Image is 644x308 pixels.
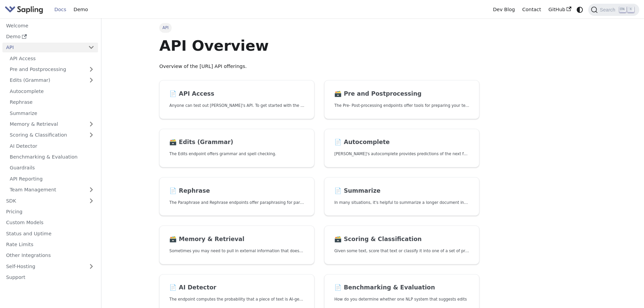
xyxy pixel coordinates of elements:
p: How do you determine whether one NLP system that suggests edits [334,296,469,303]
a: Demo [2,32,98,42]
h2: Edits (Grammar) [169,139,304,146]
h2: Scoring & Classification [334,236,469,243]
a: API Access [6,53,98,63]
h2: Autocomplete [334,139,469,146]
span: API [159,23,172,32]
p: The Edits endpoint offers grammar and spell checking. [169,151,304,157]
p: The Pre- Post-processing endpoints offer tools for preparing your text data for ingestation as we... [334,102,469,109]
p: Anyone can test out Sapling's API. To get started with the API, simply: [169,102,304,109]
a: Rate Limits [2,240,98,250]
a: API Reporting [6,174,98,184]
nav: Breadcrumbs [159,23,479,32]
a: Support [2,273,98,282]
a: Rephrase [6,97,98,107]
a: 🗃️ Scoring & ClassificationGiven some text, score that text or classify it into one of a set of p... [324,226,479,264]
a: Dev Blog [489,4,518,15]
a: Other Integrations [2,251,98,260]
a: Scoring & Classification [6,130,98,140]
a: 🗃️ Memory & RetrievalSometimes you may need to pull in external information that doesn't fit in t... [159,226,314,264]
a: 📄️ API AccessAnyone can test out [PERSON_NAME]'s API. To get started with the API, simply: [159,80,314,119]
a: Demo [70,4,92,15]
a: Edits (Grammar) [6,75,98,85]
p: In many situations, it's helpful to summarize a longer document into a shorter, more easily diges... [334,199,469,206]
h2: Rephrase [169,187,304,195]
a: AI Detector [6,141,98,151]
a: Benchmarking & Evaluation [6,152,98,162]
a: SDK [2,196,85,206]
a: Sapling.ai [5,5,46,15]
a: Welcome [2,21,98,30]
a: Docs [51,4,70,15]
a: Autocomplete [6,86,98,96]
a: Team Management [6,185,98,195]
button: Expand sidebar category 'SDK' [85,196,98,206]
kbd: K [627,6,634,13]
button: Switch between dark and light mode (currently system mode) [575,5,585,15]
h2: AI Detector [169,284,304,291]
button: Collapse sidebar category 'API' [85,43,98,52]
h2: API Access [169,90,304,98]
a: 🗃️ Pre and PostprocessingThe Pre- Post-processing endpoints offer tools for preparing your text d... [324,80,479,119]
h2: Pre and Postprocessing [334,90,469,98]
a: Guardrails [6,163,98,173]
h2: Summarize [334,187,469,195]
a: Pre and Postprocessing [6,65,98,74]
h2: Benchmarking & Evaluation [334,284,469,291]
a: 📄️ Autocomplete[PERSON_NAME]'s autocomplete provides predictions of the next few characters or words [324,129,479,168]
span: Search [598,7,619,13]
a: GitHub [545,4,575,15]
h1: API Overview [159,37,479,55]
a: 📄️ RephraseThe Paraphrase and Rephrase endpoints offer paraphrasing for particular styles. [159,177,314,216]
a: Memory & Retrieval [6,119,98,129]
a: 📄️ SummarizeIn many situations, it's helpful to summarize a longer document into a shorter, more ... [324,177,479,216]
a: Summarize [6,108,98,118]
a: 🗃️ Edits (Grammar)The Edits endpoint offers grammar and spell checking. [159,129,314,168]
a: API [2,43,85,52]
p: The endpoint computes the probability that a piece of text is AI-generated, [169,296,304,303]
p: The Paraphrase and Rephrase endpoints offer paraphrasing for particular styles. [169,199,304,206]
img: Sapling.ai [5,5,43,15]
a: Contact [519,4,545,15]
p: Overview of the [URL] API offerings. [159,63,479,71]
p: Sapling's autocomplete provides predictions of the next few characters or words [334,151,469,157]
a: Status and Uptime [2,229,98,238]
button: Search (Ctrl+K) [588,4,639,16]
a: Custom Models [2,218,98,228]
p: Given some text, score that text or classify it into one of a set of pre-specified categories. [334,248,469,254]
p: Sometimes you may need to pull in external information that doesn't fit in the context size of an... [169,248,304,254]
h2: Memory & Retrieval [169,236,304,243]
a: Pricing [2,207,98,217]
a: Self-Hosting [2,261,98,271]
